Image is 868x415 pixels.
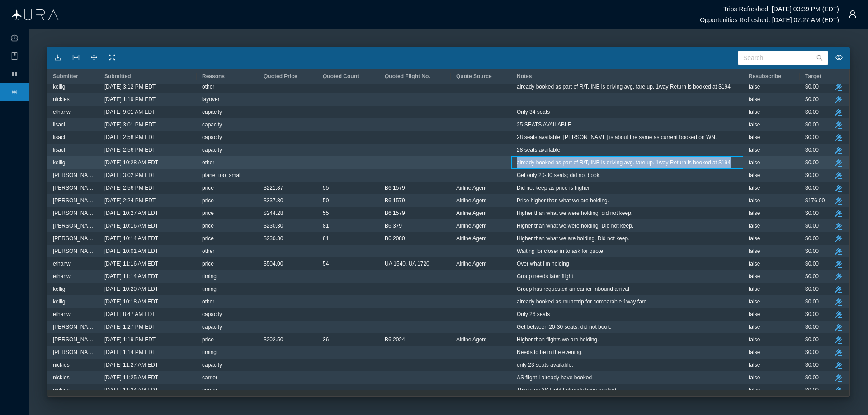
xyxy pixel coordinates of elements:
[816,55,823,61] i: icon: search
[264,258,283,270] span: $504.00
[456,182,486,194] span: Airline Agent
[805,359,819,371] span: $0.00
[53,308,71,320] span: ethanw
[104,258,158,270] span: [DATE] 11:16 AM EDT
[805,233,819,244] span: $0.00
[104,157,158,168] span: [DATE] 10:28 AM EDT
[517,182,591,194] span: Did not keep as price is higher.
[53,106,71,118] span: ethanw
[749,182,760,194] span: false
[202,144,222,156] span: capacity
[53,144,65,156] span: lisacl
[104,195,156,206] span: [DATE] 2:24 PM EDT
[723,5,839,13] h6: Trips Refreshed: [DATE] 03:39 PM (EDT)
[749,106,760,118] span: false
[53,283,65,295] span: kellig
[202,233,214,244] span: price
[456,334,486,345] span: Airline Agent
[51,51,65,65] button: icon: download
[104,144,156,156] span: [DATE] 2:56 PM EDT
[104,346,156,358] span: [DATE] 1:14 PM EDT
[11,34,18,42] i: icon: dashboard
[202,283,217,295] span: timing
[805,207,819,219] span: $0.00
[385,258,429,270] span: UA 1540, UA 1720
[517,119,571,131] span: 25 SEATS AVAILABLE
[517,207,632,219] span: Higher than what we were holding; did not keep.
[53,372,70,383] span: nickies
[749,119,760,131] span: false
[749,258,760,270] span: false
[323,195,329,206] span: 50
[53,157,65,168] span: kellig
[53,169,94,181] span: [PERSON_NAME]
[805,384,819,396] span: $0.00
[202,169,241,181] span: plane_too_small
[517,169,601,181] span: Get only 20-30 seats; did not book.
[749,169,760,181] span: false
[53,207,94,219] span: [PERSON_NAME]
[805,296,819,308] span: $0.00
[323,207,329,219] span: 55
[53,233,94,244] span: [PERSON_NAME]
[53,321,94,333] span: [PERSON_NAME]
[202,384,217,396] span: carrier
[264,182,283,194] span: $221.87
[104,93,156,105] span: [DATE] 1:19 PM EDT
[805,372,819,383] span: $0.00
[104,245,158,257] span: [DATE] 10:01 AM EDT
[53,195,94,206] span: [PERSON_NAME]
[749,157,760,168] span: false
[385,334,405,345] span: B6 2024
[517,283,629,295] span: Group has requested an earlier Inbound arrival
[11,52,18,60] i: icon: book
[202,270,217,282] span: timing
[749,81,760,93] span: false
[517,106,550,118] span: Only 34 seats
[700,16,839,23] h6: Opportunities Refreshed: [DATE] 07:27 AM (EDT)
[805,93,819,105] span: $0.00
[832,51,846,65] button: icon: eye
[749,270,760,282] span: false
[202,321,222,333] span: capacity
[202,93,220,105] span: layover
[749,93,760,105] span: false
[517,308,550,320] span: Only 26 seats
[53,81,65,93] span: kellig
[53,131,65,143] span: lisacl
[104,372,158,383] span: [DATE] 11:25 AM EDT
[202,73,225,79] span: Reasons
[517,81,731,93] span: already booked as part of R/T, INB is driving avg. fare up. 1way Return is booked at $194
[323,258,329,270] span: 54
[805,308,819,320] span: $0.00
[749,296,760,308] span: false
[456,258,486,270] span: Airline Agent
[749,384,760,396] span: false
[749,144,760,156] span: false
[805,334,819,345] span: $0.00
[517,346,583,358] span: Needs to be in the evening.
[202,308,222,320] span: capacity
[385,182,405,194] span: B6 1579
[69,51,83,65] button: icon: column-width
[104,73,131,79] span: Submitted
[53,296,65,308] span: kellig
[517,131,717,143] span: 28 seats available. [PERSON_NAME] is about the same as current booked on WN.
[202,131,222,143] span: capacity
[104,131,156,143] span: [DATE] 2:58 PM EDT
[104,296,158,308] span: [DATE] 10:18 AM EDT
[202,182,214,194] span: price
[202,81,214,93] span: other
[12,9,59,20] img: Aura Logo
[749,334,760,345] span: false
[517,372,592,383] span: AS flight I already have booked
[104,233,158,244] span: [DATE] 10:14 AM EDT
[53,384,70,396] span: nickies
[749,220,760,232] span: false
[53,93,70,105] span: nickies
[517,321,611,333] span: Get between 20-30 seats; did not book.
[202,157,214,168] span: other
[456,195,486,206] span: Airline Agent
[749,321,760,333] span: false
[805,346,819,358] span: $0.00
